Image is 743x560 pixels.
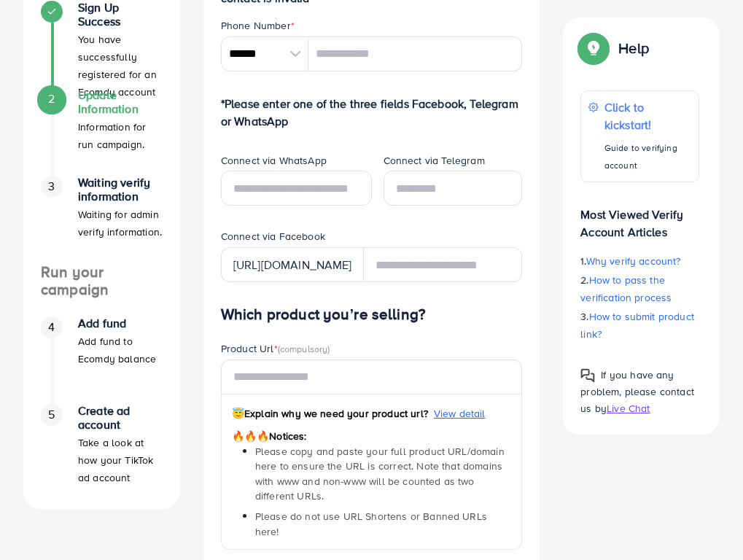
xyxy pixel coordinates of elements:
span: Notices: [232,429,307,443]
h4: Create ad account [78,404,163,432]
span: Explain why we need your product url? [232,406,428,421]
p: Click to kickstart! [604,98,691,133]
span: Live Chat [607,401,650,416]
li: Create ad account [23,404,180,491]
span: 🔥🔥🔥 [232,429,269,443]
h4: Which product you’re selling? [221,306,523,324]
div: [URL][DOMAIN_NAME] [221,247,364,282]
p: 1. [580,252,699,270]
span: View detail [434,406,486,421]
iframe: Chat [681,494,732,549]
li: Update Information [23,88,180,176]
span: Please copy and paste your full product URL/domain here to ensure the URL is correct. Note that d... [255,444,505,503]
label: Connect via Facebook [221,229,325,244]
img: Popup guide [580,368,595,383]
li: Sign Up Success [23,1,180,88]
span: Why verify account? [586,254,681,268]
p: Waiting for admin verify information. [78,206,163,241]
span: 2 [48,90,55,107]
p: Most Viewed Verify Account Articles [580,194,699,241]
h4: Waiting verify information [78,176,163,203]
span: 3 [48,178,55,195]
p: Guide to verifying account [604,139,691,174]
p: Add fund to Ecomdy balance [78,332,163,367]
p: Information for run campaign. [78,118,163,153]
h4: Update Information [78,88,163,116]
h4: Sign Up Success [78,1,163,28]
label: Product Url [221,341,330,356]
p: 3. [580,308,699,343]
label: Connect via Telegram [384,153,485,168]
p: You have successfully registered for an Ecomdy account [78,31,163,101]
p: Take a look at how your TikTok ad account works. [78,434,163,504]
label: Phone Number [221,18,295,33]
h4: Run your campaign [23,263,180,299]
img: Popup guide [580,35,607,61]
li: Add fund [23,316,180,404]
label: Connect via WhatsApp [221,153,327,168]
h4: Add fund [78,316,163,330]
p: 2. [580,271,699,306]
li: Waiting verify information [23,176,180,263]
span: How to pass the verification process [580,273,672,305]
span: 4 [48,319,55,335]
p: *Please enter one of the three fields Facebook, Telegram or WhatsApp [221,95,523,130]
span: Please do not use URL Shortens or Banned URLs here! [255,509,487,538]
span: 5 [48,406,55,423]
span: If you have any problem, please contact us by [580,367,694,416]
span: How to submit product link? [580,309,694,341]
p: Help [618,39,649,57]
span: 😇 [232,406,244,421]
span: (compulsory) [278,342,330,355]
